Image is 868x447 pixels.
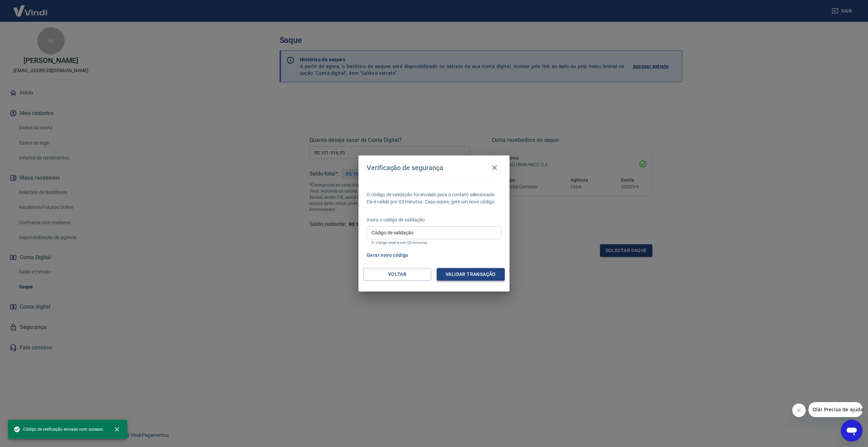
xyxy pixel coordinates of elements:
[363,268,431,281] button: Voltar
[437,268,505,281] button: Validar transação
[367,216,501,223] p: Insira o código de validação
[110,422,124,437] button: close
[792,403,806,417] iframe: Fechar mensagem
[808,402,863,417] iframe: Mensagem da empresa
[367,191,501,205] p: O código de validação foi enviado para o contato selecionado. Ele é válido por 03 minutos. Caso e...
[371,241,497,245] p: O código expira em 03 minutos.
[841,420,863,442] iframe: Botão para abrir a janela de mensagens
[364,249,411,262] button: Gerar novo código
[367,164,443,172] h4: Verificação de segurança
[14,426,104,433] span: Código de verificação enviado com sucesso.
[4,5,57,10] span: Olá! Precisa de ajuda?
